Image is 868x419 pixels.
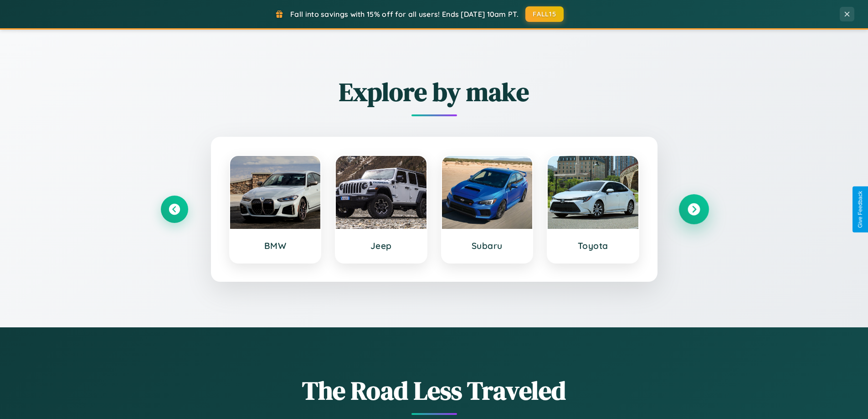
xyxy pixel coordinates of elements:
[345,240,417,251] h3: Jeep
[451,240,524,251] h3: Subaru
[290,10,519,19] span: Fall into savings with 15% off for all users! Ends [DATE] 10am PT.
[239,240,312,251] h3: BMW
[161,74,708,109] h2: Explore by make
[161,373,708,408] h1: The Road Less Traveled
[857,191,863,228] div: Give Feedback
[525,6,564,22] button: FALL15
[557,240,629,251] h3: Toyota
